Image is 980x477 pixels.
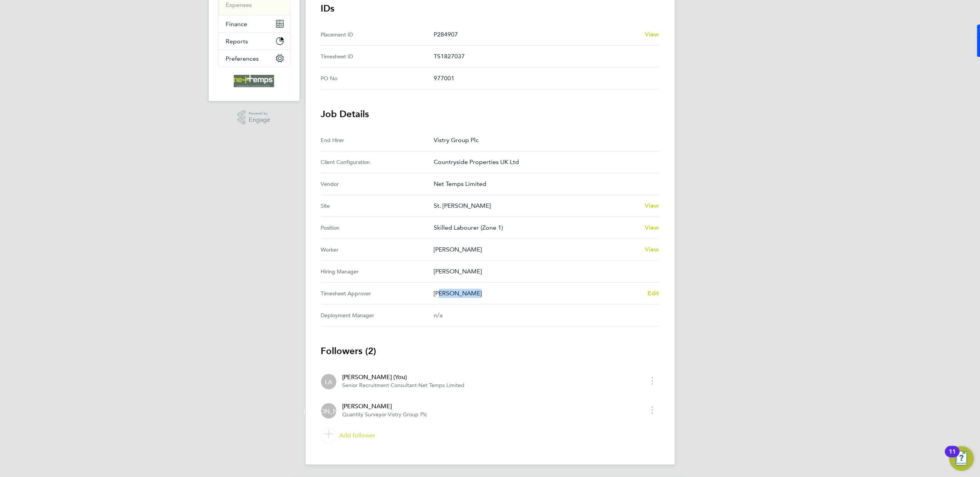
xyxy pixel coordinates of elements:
[321,74,434,83] div: PO No
[226,38,248,45] span: Reports
[321,157,434,167] div: Client Configuration
[321,425,659,446] a: Add follower
[226,20,248,28] span: Finance
[388,411,428,418] span: Vistry Group Plc
[647,289,659,298] a: Edit
[646,375,659,387] button: timesheet menu
[434,136,653,145] p: Vistry Group Plc
[645,31,659,38] span: View
[321,267,434,276] div: Hiring Manager
[321,245,434,254] div: Worker
[387,411,388,418] span: ·
[304,407,353,415] span: [PERSON_NAME]
[434,267,653,276] p: [PERSON_NAME]
[249,110,270,117] span: Powered by
[321,108,659,120] h3: Job Details
[645,201,659,210] a: View
[321,311,434,320] div: Deployment Manager
[321,374,336,389] div: Lauren Ashmore (You)
[321,179,434,189] div: Vendor
[417,382,419,389] span: ·
[343,382,417,389] span: Senior Recruitment Consultant
[325,378,332,386] span: LA
[321,2,659,15] h3: IDs
[321,289,434,298] div: Timesheet Approver
[434,245,639,254] p: [PERSON_NAME]
[645,246,659,253] span: View
[949,452,956,462] div: 11
[434,289,641,298] p: [PERSON_NAME]
[645,30,659,39] a: View
[645,202,659,209] span: View
[226,55,259,62] span: Preferences
[226,1,252,8] a: Expenses
[343,373,465,382] div: [PERSON_NAME] (You)
[434,74,653,83] p: 977001
[218,33,290,50] button: Reports
[321,403,336,419] div: James Archer
[321,2,659,446] section: Details
[645,224,659,231] span: View
[321,30,434,39] div: Placement ID
[321,223,434,232] div: Position
[647,290,659,297] span: Edit
[434,179,653,189] p: Net Temps Limited
[419,382,465,389] span: Net Temps Limited
[645,223,659,232] a: View
[321,201,434,210] div: Site
[434,311,647,320] div: n/a
[218,75,290,87] a: Go to home page
[646,404,659,416] button: timesheet menu
[434,157,653,167] p: Countryside Properties UK Ltd
[238,110,270,125] a: Powered byEngage
[343,402,428,411] div: [PERSON_NAME]
[218,15,290,32] button: Finance
[321,345,659,357] h3: Followers (2)
[434,223,639,232] p: Skilled Labourer (Zone 1)
[249,117,270,123] span: Engage
[321,52,434,61] div: Timesheet ID
[343,411,387,418] span: Quantity Surveyor
[434,52,653,61] p: TS1827037
[218,50,290,67] button: Preferences
[645,245,659,254] a: View
[321,136,434,145] div: End Hirer
[434,201,639,210] p: St. [PERSON_NAME]
[234,75,275,87] img: net-temps-logo-retina.png
[949,446,974,471] button: Open Resource Center, 11 new notifications
[434,30,639,39] p: P284907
